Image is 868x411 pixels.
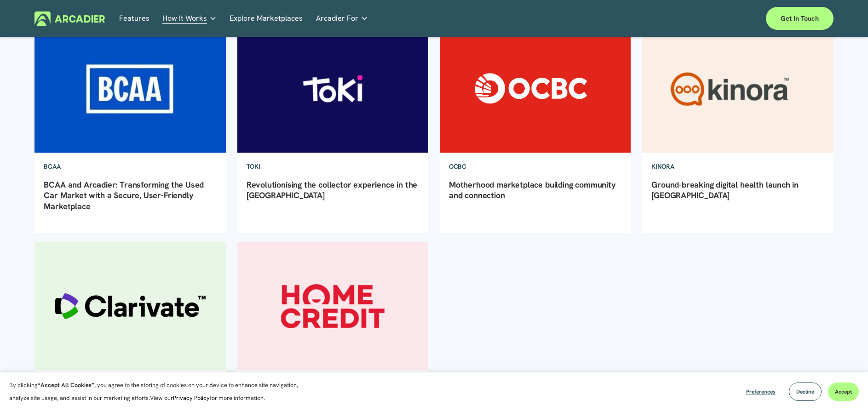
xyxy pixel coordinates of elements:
[641,24,834,154] img: Ground-breaking digital health launch in Australia
[746,388,776,395] span: Preferences
[162,11,217,26] a: folder dropdown
[789,382,822,401] button: Decline
[796,388,814,395] span: Decline
[9,379,308,405] p: By clicking , you agree to the storing of cookies on your device to enhance site navigation, anal...
[822,367,868,411] iframe: Chat Widget
[44,179,204,211] a: BCAA and Arcadier: Transforming the Used Car Market with a Secure, User-Friendly Marketplace
[247,179,418,200] a: Revolutionising the collector experience in the [GEOGRAPHIC_DATA]
[642,153,683,180] a: Kinora
[173,394,210,402] a: Privacy Policy
[236,242,429,371] img: Unmatched out-of-the-box functionality with Arcadier
[34,24,226,154] img: BCAA and Arcadier: Transforming the Used Car Market with a Secure, User-Friendly Marketplace
[34,153,69,180] a: BCAA
[316,12,358,25] span: Arcadier For
[651,179,799,200] a: Ground-breaking digital health launch in [GEOGRAPHIC_DATA]
[316,11,368,26] a: folder dropdown
[34,11,105,26] img: Arcadier
[449,179,616,200] a: Motherhood marketplace building community and connection
[230,11,303,26] a: Explore Marketplaces
[162,12,207,25] span: How It Works
[38,381,94,389] strong: “Accept All Cookies”
[34,242,226,371] img: Stabilising global supply chains using Arcadier
[440,153,476,180] a: OCBC
[439,24,632,154] img: Motherhood marketplace building community and connection
[237,153,270,180] a: TOKI
[766,7,834,30] a: Get in touch
[237,371,297,397] a: Home Credit
[236,24,429,154] img: Revolutionising the collector experience in the Philippines
[119,11,149,26] a: Features
[739,382,782,401] button: Preferences
[34,371,84,397] a: Clarivate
